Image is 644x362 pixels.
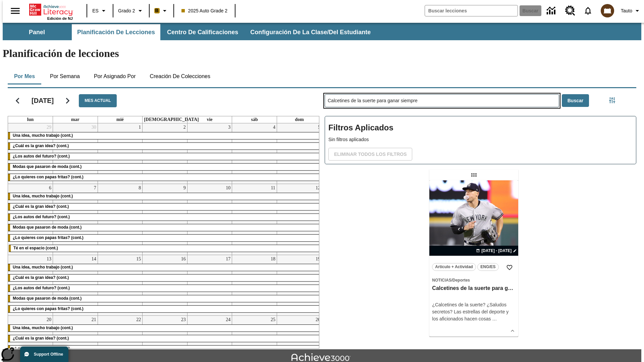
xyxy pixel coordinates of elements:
a: 13 de octubre de 2025 [45,255,53,263]
div: Una idea, mucho trabajo (cont.) [8,132,322,139]
a: 15 de octubre de 2025 [135,255,142,263]
a: 7 de octubre de 2025 [93,184,98,192]
td: 30 de septiembre de 2025 [53,123,98,184]
span: 2025 Auto Grade 2 [181,7,228,14]
div: ¿Cuál es la gran idea? (cont.) [8,275,322,281]
img: avatar image [601,4,614,17]
td: 17 de octubre de 2025 [187,255,232,315]
a: Centro de recursos, Se abrirá en una pestaña nueva. [561,2,579,20]
td: 1 de octubre de 2025 [98,123,143,184]
a: miércoles [115,116,125,123]
a: 11 de octubre de 2025 [269,184,276,192]
td: 8 de octubre de 2025 [98,184,143,255]
span: ES [92,7,99,14]
td: 12 de octubre de 2025 [277,184,322,255]
span: Té en el espacio (cont.) [13,246,58,250]
h1: Planificación de lecciones [3,47,641,60]
a: 29 de septiembre de 2025 [45,123,53,131]
td: 2 de octubre de 2025 [143,123,187,184]
td: 6 de octubre de 2025 [8,184,53,255]
span: Modas que pasaron de moda (cont.) [13,225,82,230]
a: 23 de octubre de 2025 [180,316,187,324]
div: Modas que pasaron de moda (cont.) [8,164,322,170]
button: Planificación de lecciones [72,24,160,40]
a: 20 de octubre de 2025 [45,316,53,324]
button: Menú lateral de filtros [605,94,619,107]
div: ¿Los autos del futuro? (cont.) [8,214,322,221]
button: Configuración de la clase/del estudiante [245,24,376,40]
span: ¿Los autos del futuro? (cont.) [13,154,70,159]
h2: Filtros Aplicados [328,120,633,136]
span: Una idea, mucho trabajo (cont.) [13,133,73,138]
span: Tauto [621,7,632,14]
div: ¿Cuál es la gran idea? (cont.) [8,335,322,342]
a: jueves [143,116,200,123]
td: 9 de octubre de 2025 [143,184,187,255]
div: Una idea, mucho trabajo (cont.) [8,193,322,200]
div: lesson details [429,180,518,337]
button: Support Offline [20,347,68,362]
span: / [451,278,452,283]
span: ¿Cuál es la gran idea? (cont.) [13,275,69,280]
span: … [492,316,497,321]
button: Artículo + Actividad [432,263,476,271]
div: Lección arrastrable: Calcetines de la suerte para ganar siempre [469,170,479,180]
div: Té en el espacio (cont.) [9,245,321,252]
h2: [DATE] [32,97,54,105]
button: Boost El color de la clase es anaranjado claro. Cambiar el color de la clase. [152,5,171,17]
button: Grado: Grado 2, Elige un grado [115,5,147,17]
a: 26 de octubre de 2025 [314,316,322,324]
div: ¿Cuál es la gran idea? (cont.) [8,203,322,210]
div: Una idea, mucho trabajo (cont.) [8,264,322,271]
div: ¿Los autos del futuro? (cont.) [8,346,322,352]
a: 18 de octubre de 2025 [269,255,277,263]
span: Modas que pasaron de moda (cont.) [13,164,82,169]
a: 8 de octubre de 2025 [137,184,142,192]
span: Una idea, mucho trabajo (cont.) [13,325,73,330]
span: Deportes [452,278,470,283]
div: Una idea, mucho trabajo (cont.) [8,325,322,331]
p: Sin filtros aplicados [328,136,633,143]
button: ENG/ES [477,263,499,271]
a: 9 de octubre de 2025 [182,184,187,192]
div: ¿Cuál es la gran idea? (cont.) [8,143,322,149]
div: Subbarra de navegación [3,24,377,40]
button: 18 ago - 18 ago Elegir fechas [475,248,518,254]
div: ¿Lo quieres con papas fritas? (cont.) [8,306,322,312]
button: Creación de colecciones [144,68,216,84]
span: ¿Los autos del futuro? (cont.) [13,286,70,290]
a: lunes [26,116,35,123]
a: 30 de septiembre de 2025 [90,123,98,131]
span: Artículo + Actividad [435,263,473,270]
button: Perfil/Configuración [618,5,644,17]
a: domingo [293,116,305,123]
span: [DATE] - [DATE] [481,248,512,254]
span: Grado 2 [118,7,135,14]
div: Portada [29,2,73,20]
div: Subbarra de navegación [3,23,641,40]
span: ¿Cuál es la gran idea? (cont.) [13,204,69,209]
td: 10 de octubre de 2025 [187,184,232,255]
td: 16 de octubre de 2025 [143,255,187,315]
span: ¿Los autos del futuro? (cont.) [13,346,70,351]
a: 22 de octubre de 2025 [135,316,142,324]
button: Regresar [9,92,26,109]
div: Buscar [319,85,636,349]
td: 29 de septiembre de 2025 [8,123,53,184]
a: 4 de octubre de 2025 [272,123,277,131]
td: 5 de octubre de 2025 [277,123,322,184]
a: sábado [250,116,259,123]
a: viernes [205,116,214,123]
a: Centro de información [543,2,561,20]
button: Escoja un nuevo avatar [597,2,618,19]
td: 3 de octubre de 2025 [187,123,232,184]
span: ENG/ES [480,263,495,270]
div: ¿Los autos del futuro? (cont.) [8,153,322,160]
td: 15 de octubre de 2025 [98,255,143,315]
td: 11 de octubre de 2025 [232,184,277,255]
span: Una idea, mucho trabajo (cont.) [13,265,73,269]
button: Por mes [8,68,41,84]
span: Una idea, mucho trabajo (cont.) [13,194,73,198]
a: 10 de octubre de 2025 [224,184,232,192]
button: Lenguaje: ES, Selecciona un idioma [89,5,111,17]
